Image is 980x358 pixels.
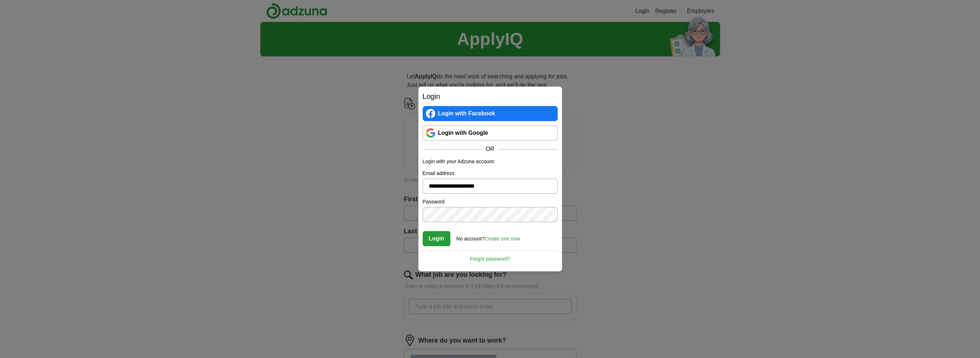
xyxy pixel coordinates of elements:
[484,236,520,242] a: Create one now
[423,91,558,102] h2: Login
[423,106,558,121] a: Login with Facebook
[423,170,558,177] label: Email address
[482,145,499,153] span: OR
[423,125,558,141] a: Login with Google
[423,251,558,263] a: Forgot password?
[423,158,558,165] p: Login with your Adzuna account:
[423,231,451,246] button: Login
[423,198,558,206] label: Password
[456,231,520,243] div: No account?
